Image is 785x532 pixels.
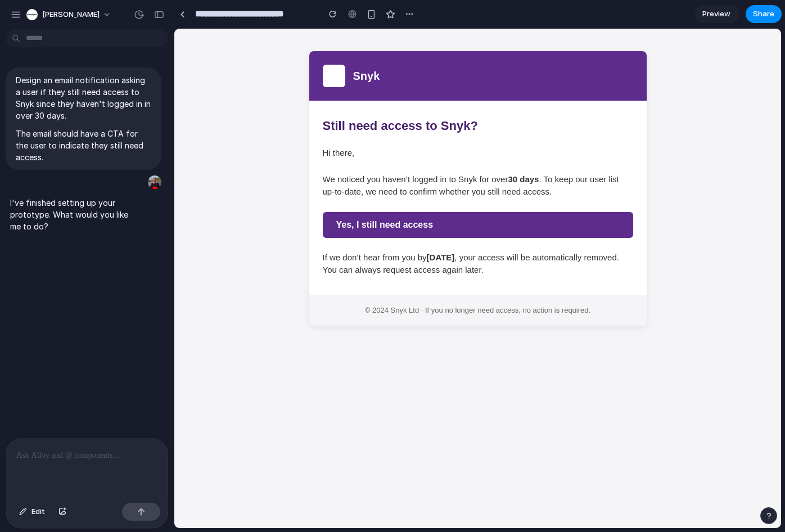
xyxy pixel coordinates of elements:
[22,6,117,24] button: [PERSON_NAME]
[13,503,51,521] button: Edit
[16,74,151,121] p: Design an email notification asking a user if they still need access to Snyk since they haven't l...
[702,8,730,20] span: Preview
[135,266,472,297] footer: © 2024 Snyk Ltd · If you no longer need access, no action is required.
[148,118,459,131] p: Hi there,
[179,41,206,54] h1: Snyk
[148,145,459,170] p: We noticed you haven’t logged in to Snyk for over . To keep our user list up-to-date, we need to ...
[148,183,459,209] a: Yes, I still need access
[42,9,100,20] span: [PERSON_NAME]
[148,223,459,248] p: If we don’t hear from you by , your access will be automatically removed. You can always request ...
[694,5,739,23] a: Preview
[10,197,135,232] p: I've finished setting up your prototype. What would you like me to do?
[252,224,281,233] strong: [DATE]
[753,8,774,20] span: Share
[148,90,459,105] h2: Still need access to Snyk?
[746,5,782,23] button: Share
[333,146,364,155] strong: 30 days
[31,506,45,517] span: Edit
[16,128,151,163] p: The email should have a CTA for the user to indicate they still need access.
